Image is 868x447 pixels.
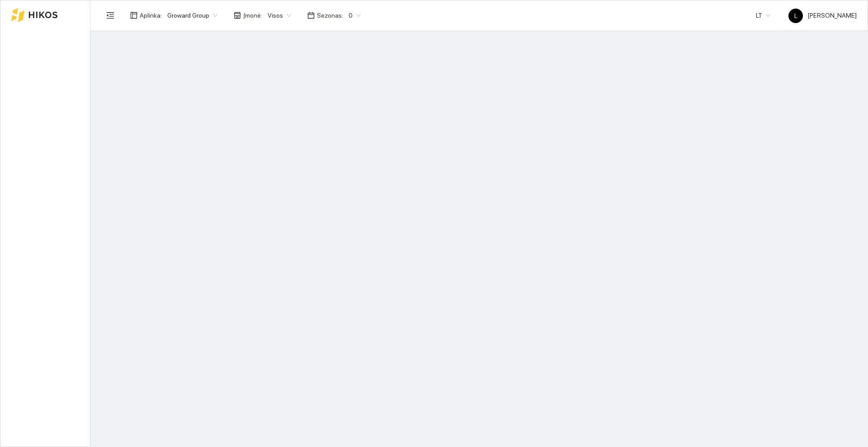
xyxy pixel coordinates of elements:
[234,12,241,19] span: shop
[307,12,315,19] span: calendar
[788,12,857,19] span: [PERSON_NAME]
[106,11,114,19] span: menu-fold
[349,9,361,22] span: 0
[101,6,119,24] button: menu-fold
[317,10,343,20] span: Sezonas :
[756,9,770,22] span: LT
[794,9,797,23] span: L
[167,9,217,22] span: Groward Group
[243,10,262,20] span: Įmonė :
[130,12,137,19] span: layout
[140,10,162,20] span: Aplinka :
[268,9,291,22] span: Visos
